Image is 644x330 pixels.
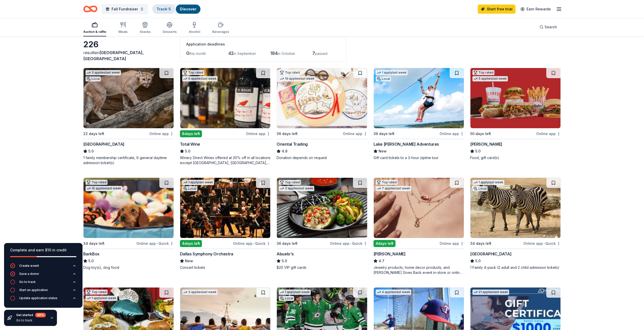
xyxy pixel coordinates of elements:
[83,30,106,34] div: Auction & raffle
[440,130,464,137] div: Online app
[88,258,94,264] span: 5.0
[189,51,206,56] span: this month
[277,131,298,137] div: 36 days left
[279,70,301,75] div: Top rated
[470,240,491,247] div: 34 days left
[270,51,278,56] span: 184
[373,240,396,247] div: 4 days left
[84,178,174,238] img: Image for BarkBox
[180,178,271,270] a: Image for Dallas Symphony Orchestra1 applylast weekLocal4days leftOnline app•QuickDallas Symphony...
[180,141,200,147] div: Total Wine
[475,148,481,154] span: 5.0
[19,272,39,276] div: Save a donor
[470,131,491,137] div: 50 days left
[376,76,391,81] div: Local
[186,41,340,47] div: Application deadlines
[10,263,76,271] button: Create event
[440,240,464,247] div: Online app
[472,180,504,185] div: 1 apply last week
[101,4,148,14] button: Fall Fundraiser
[246,130,271,137] div: Online app
[10,247,76,253] div: Complete and earn $10 in credit
[86,76,101,81] div: Local
[86,296,117,301] div: 1 apply last week
[140,20,151,36] button: Snacks
[376,290,411,295] div: 4 applies last week
[373,68,464,160] a: Image for Lake Travis Zipline Adventures1 applylast weekLocal36 days leftOnline appLake [PERSON_N...
[379,258,384,264] span: 4.7
[277,178,367,270] a: Image for Abuelo's Top rated3 applieslast week36 days leftOnline app•QuickAbuelo's5.0$20 VIP gift...
[19,264,39,268] div: Create event
[277,155,367,160] div: Donation depends on request
[182,186,197,191] div: Local
[523,240,561,247] div: Online app Quick
[180,130,202,137] div: 8 days left
[10,271,76,279] button: Save a donor
[180,68,270,128] img: Image for Total Wine
[180,178,270,238] img: Image for Dallas Symphony Orchestra
[118,30,128,34] div: Meals
[189,20,200,36] button: Alcohol
[277,251,294,257] div: Abuelo's
[83,265,174,270] div: Dog toy(s), dog food
[19,296,57,300] div: Update application status
[277,141,308,147] div: Oriental Trading
[83,155,174,165] div: 1 family membership certificate, 6 general daytime admission ticket(s)
[189,30,200,34] div: Alcohol
[83,240,105,247] div: 34 days left
[470,141,502,147] div: [PERSON_NAME]
[86,186,122,191] div: 16 applies last week
[186,51,189,56] span: 0
[149,130,174,137] div: Online app
[277,68,367,160] a: Image for Oriental TradingTop rated16 applieslast week36 days leftOnline appOriental Trading4.8Do...
[163,30,177,34] div: Desserts
[83,251,99,257] div: BarkBox
[373,141,439,147] div: Lake [PERSON_NAME] Adventures
[10,288,76,296] button: Start an application
[83,50,144,61] span: in
[212,30,229,34] div: Beverages
[282,148,287,154] span: 4.8
[350,241,351,246] span: •
[157,7,171,11] a: Track· 5
[282,258,287,264] span: 5.0
[279,186,314,191] div: 3 applies last week
[472,290,509,295] div: 21 applies last week
[343,130,367,137] div: Online app
[180,155,271,165] div: Winery Direct Wines offered at 30% off in all locations except [GEOGRAPHIC_DATA], [GEOGRAPHIC_DAT...
[373,131,394,137] div: 36 days left
[517,5,554,14] a: Earn Rewards
[470,251,511,257] div: [GEOGRAPHIC_DATA]
[16,318,46,322] div: Go to track
[330,240,367,247] div: Online app Quick
[86,70,121,75] div: 3 applies last week
[470,155,561,160] div: Food, gift card(s)
[379,148,387,154] span: New
[182,70,204,75] div: Top rated
[112,6,138,12] span: Fall Fundraiser
[136,240,174,247] div: Online app Quick
[212,20,229,36] button: Beverages
[182,290,218,295] div: 3 applies last week
[180,265,271,270] div: Concert tickets
[83,68,174,165] a: Image for Houston Zoo3 applieslast weekLocal22 days leftOnline app[GEOGRAPHIC_DATA]5.01 family me...
[10,279,76,288] button: Go to track
[315,51,327,56] span: passed
[277,240,298,247] div: 36 days left
[86,290,108,295] div: Top rated
[182,76,218,81] div: 9 applies last week
[472,76,508,81] div: 5 applies last week
[536,130,561,137] div: Online app
[478,5,515,14] a: Start free trial
[152,4,201,14] button: Track· 5Discover
[83,3,97,15] a: Home
[83,50,144,61] span: [GEOGRAPHIC_DATA], [GEOGRAPHIC_DATA]
[185,258,193,264] span: New
[83,141,124,147] div: [GEOGRAPHIC_DATA]
[253,241,254,246] span: •
[140,30,151,34] div: Snacks
[19,280,36,284] div: Go to track
[279,76,316,81] div: 16 applies last week
[118,20,128,36] button: Meals
[157,241,158,246] span: •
